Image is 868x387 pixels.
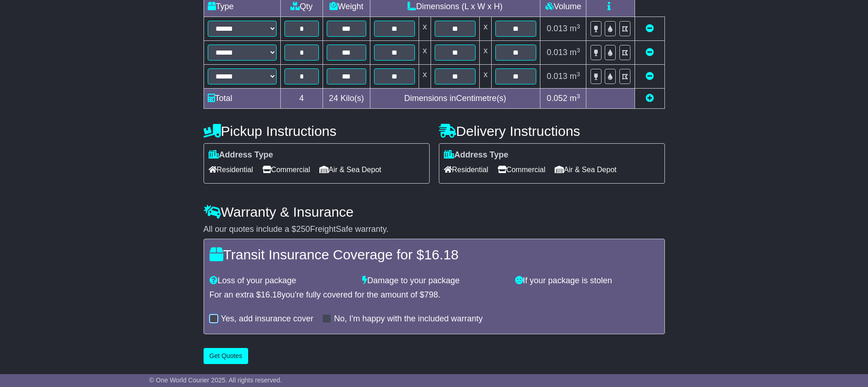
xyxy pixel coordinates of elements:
[570,72,580,81] span: m
[204,123,430,139] h4: Pickup Instructions
[646,24,654,33] a: Remove this item
[209,150,273,160] label: Address Type
[221,314,313,324] label: Yes, add insurance cover
[498,163,545,177] span: Commercial
[424,247,459,262] span: 16.18
[577,93,580,100] sup: 3
[204,204,665,219] h4: Warranty & Insurance
[444,150,509,160] label: Address Type
[577,71,580,78] sup: 3
[204,348,249,364] button: Get Quotes
[570,48,580,57] span: m
[646,94,654,103] a: Add new item
[323,89,370,109] td: Kilo(s)
[480,65,492,89] td: x
[547,24,567,33] span: 0.013
[280,89,323,109] td: 4
[570,24,580,33] span: m
[370,89,540,109] td: Dimensions in Centimetre(s)
[511,276,664,286] div: If your package is stolen
[210,247,659,262] h4: Transit Insurance Coverage for $
[149,376,282,384] span: © One World Courier 2025. All rights reserved.
[424,290,438,299] span: 798
[577,47,580,54] sup: 3
[319,163,381,177] span: Air & Sea Depot
[419,65,431,89] td: x
[646,48,654,57] a: Remove this item
[209,163,253,177] span: Residential
[261,290,282,299] span: 16.18
[204,89,280,109] td: Total
[210,290,659,300] div: For an extra $ you're fully covered for the amount of $ .
[334,314,483,324] label: No, I'm happy with the included warranty
[204,224,665,235] div: All our quotes include a $ FreightSafe warranty.
[547,72,567,81] span: 0.013
[205,276,358,286] div: Loss of your package
[480,41,492,65] td: x
[547,94,567,103] span: 0.052
[262,163,310,177] span: Commercial
[547,48,567,57] span: 0.013
[419,17,431,41] td: x
[357,276,511,286] div: Damage to your package
[329,94,338,103] span: 24
[577,23,580,30] sup: 3
[480,17,492,41] td: x
[570,94,580,103] span: m
[296,224,310,234] span: 250
[419,41,431,65] td: x
[646,72,654,81] a: Remove this item
[555,163,617,177] span: Air & Sea Depot
[444,163,488,177] span: Residential
[439,123,665,139] h4: Delivery Instructions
